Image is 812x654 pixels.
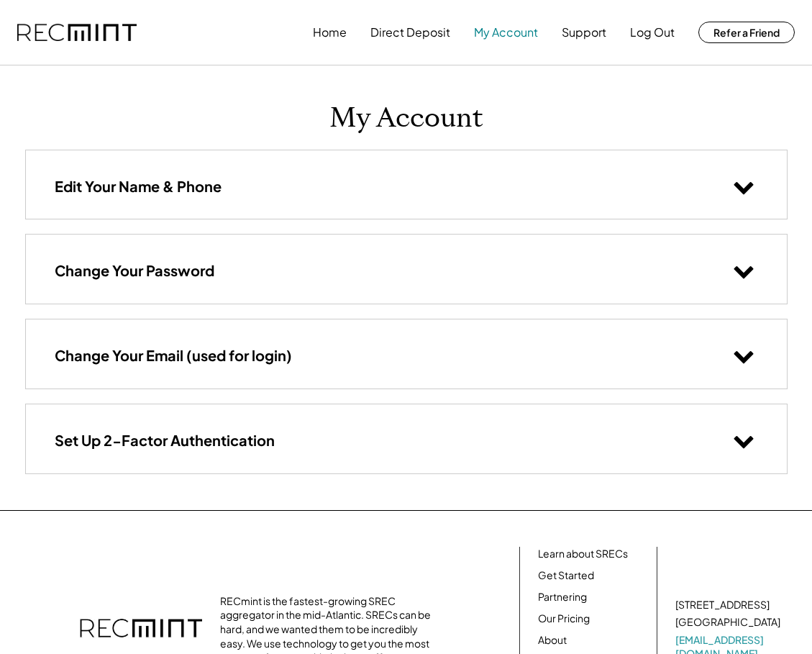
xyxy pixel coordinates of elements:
button: Direct Deposit [370,18,450,47]
a: Partnering [538,590,587,604]
button: Support [562,18,606,47]
button: Refer a Friend [698,22,795,43]
a: About [538,633,567,648]
button: Log Out [630,18,675,47]
a: Learn about SRECs [538,547,628,561]
h3: Change Your Email (used for login) [55,346,292,365]
div: [GEOGRAPHIC_DATA] [675,615,780,630]
h3: Set Up 2-Factor Authentication [55,431,275,450]
h3: Edit Your Name & Phone [55,177,222,196]
img: recmint-logotype%403x.png [17,24,137,42]
a: Get Started [538,568,594,583]
h3: Change Your Password [55,261,214,280]
button: Home [313,18,347,47]
a: Our Pricing [538,612,590,626]
div: [STREET_ADDRESS] [675,598,770,612]
button: My Account [474,18,538,47]
h1: My Account [329,101,483,135]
